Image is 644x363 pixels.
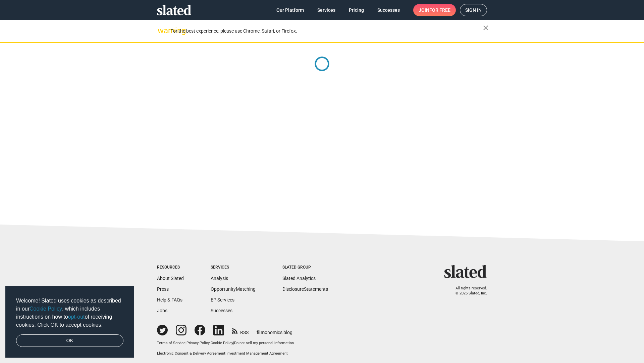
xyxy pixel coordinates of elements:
[170,27,483,36] div: For the best experience, please use Chrome, Safari, or Firefox.
[282,276,316,281] a: Slated Analytics
[211,286,256,292] a: OpportunityMatching
[233,341,234,345] span: |
[5,286,134,358] div: cookieconsent
[157,276,184,281] a: About Slated
[234,341,294,346] button: Do not sell my personal information
[419,4,450,16] span: Join
[317,4,335,16] span: Services
[226,351,288,356] a: Investment Management Agreement
[482,24,490,32] mat-icon: close
[30,306,62,312] a: Cookie Policy
[158,27,166,35] mat-icon: warning
[16,334,123,347] a: dismiss cookie message
[157,351,225,356] a: Electronic Consent & Delivery Agreement
[413,4,456,16] a: Joinfor free
[225,351,226,356] span: |
[186,341,210,345] a: Privacy Policy
[157,297,182,302] a: Help & FAQs
[465,4,482,16] span: Sign in
[460,4,487,16] a: Sign in
[210,341,211,345] span: |
[157,286,169,292] a: Press
[448,286,487,296] p: All rights reserved. © 2025 Slated, Inc.
[211,276,228,281] a: Analysis
[377,4,400,16] span: Successes
[276,4,304,16] span: Our Platform
[429,4,450,16] span: for free
[157,308,167,313] a: Jobs
[312,4,341,16] a: Services
[257,330,265,335] span: film
[68,314,85,320] a: opt-out
[349,4,364,16] span: Pricing
[282,265,328,270] div: Slated Group
[211,265,256,270] div: Services
[157,265,184,270] div: Resources
[257,324,292,336] a: filmonomics blog
[343,4,369,16] a: Pricing
[16,297,123,329] span: Welcome! Slated uses cookies as described in our , which includes instructions on how to of recei...
[185,341,186,345] span: |
[211,308,232,313] a: Successes
[372,4,405,16] a: Successes
[282,286,328,292] a: DisclosureStatements
[271,4,309,16] a: Our Platform
[211,341,233,345] a: Cookie Policy
[232,325,249,336] a: RSS
[157,341,185,345] a: Terms of Service
[211,297,234,302] a: EP Services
